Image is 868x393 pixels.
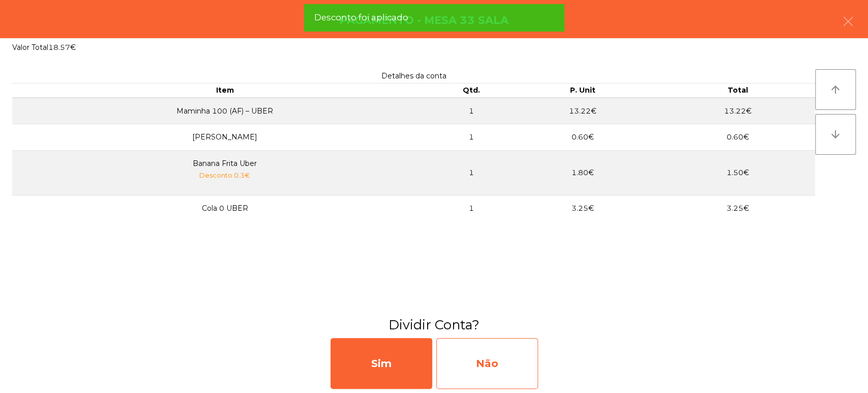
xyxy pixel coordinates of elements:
th: Total [660,83,815,98]
td: 1.50€ [660,150,815,195]
td: 0.60€ [660,124,815,151]
td: 3.25€ [660,195,815,221]
th: P. Unit [505,83,660,98]
td: 1 [437,150,505,195]
td: Cola 0 UBER [12,195,437,221]
p: Desconto 0.3€ [18,170,431,181]
td: 13.22€ [660,98,815,124]
td: Banana Frita Uber [12,150,437,195]
td: 1 [437,195,505,221]
button: arrow_upward [815,69,856,110]
td: [PERSON_NAME] [12,124,437,151]
td: 13.22€ [505,98,660,124]
th: Item [12,83,437,98]
i: arrow_upward [829,83,842,96]
div: Sim [331,338,432,389]
td: Maminha 100 (AF) – UBER [12,98,437,124]
i: arrow_downward [829,128,842,141]
td: 1 [437,124,505,151]
span: Desconto foi aplicado [314,11,408,24]
th: Qtd. [437,83,505,98]
span: Detalhes da conta [381,71,446,80]
div: Não [436,338,538,389]
h3: Dividir Conta? [8,316,860,334]
td: 3.25€ [505,195,660,221]
td: 0.60€ [505,124,660,151]
td: 1.80€ [505,150,660,195]
td: 1 [437,98,505,124]
button: arrow_downward [815,114,856,155]
span: Valor Total [12,43,48,52]
span: 18.57€ [48,43,76,52]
